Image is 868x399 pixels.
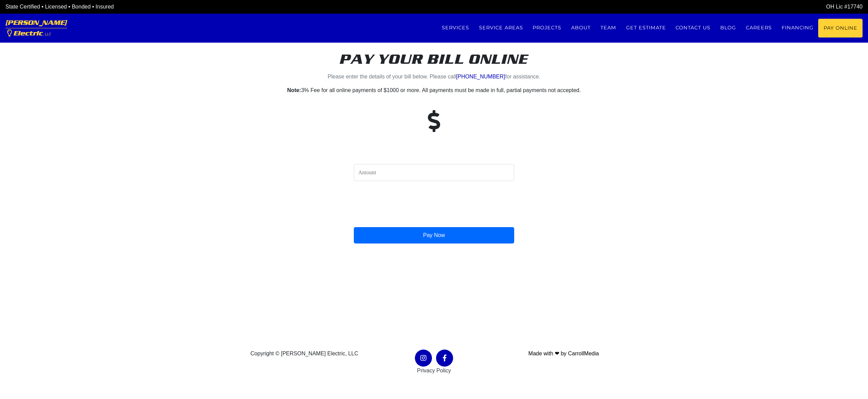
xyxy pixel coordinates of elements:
p: 3% Fee for all online payments of $1000 or more. All payments must be made in full, partial payme... [245,86,623,94]
a: Made with ❤ by CarrollMedia [529,351,599,356]
button: Pay Now [354,227,514,243]
a: Pay Online [818,19,863,38]
a: Get estimate [621,19,671,37]
a: [PHONE_NUMBER] [456,74,505,79]
span: Copyright © [PERSON_NAME] Electric, LLC [250,351,358,356]
a: Services [437,19,474,37]
a: Careers [741,19,777,37]
a: Financing [777,19,818,37]
a: Privacy Policy [417,368,451,373]
a: Blog [715,19,741,37]
span: , LLC [43,32,51,36]
a: [PERSON_NAME] Electric, LLC [5,14,67,43]
div: State Certified • Licensed • Bonded • Insured [5,3,434,11]
a: Projects [528,19,566,37]
div: OH Lic #17740 [434,3,863,11]
a: Contact us [671,19,715,37]
strong: Note: [287,87,301,93]
a: About [566,19,596,37]
a: Service Areas [474,19,528,37]
p: Please enter the details of your bill below. Please call for assistance. [245,73,623,81]
a: Team [596,19,621,37]
input: Amount [354,164,514,181]
h2: Pay your bill online [245,51,623,68]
